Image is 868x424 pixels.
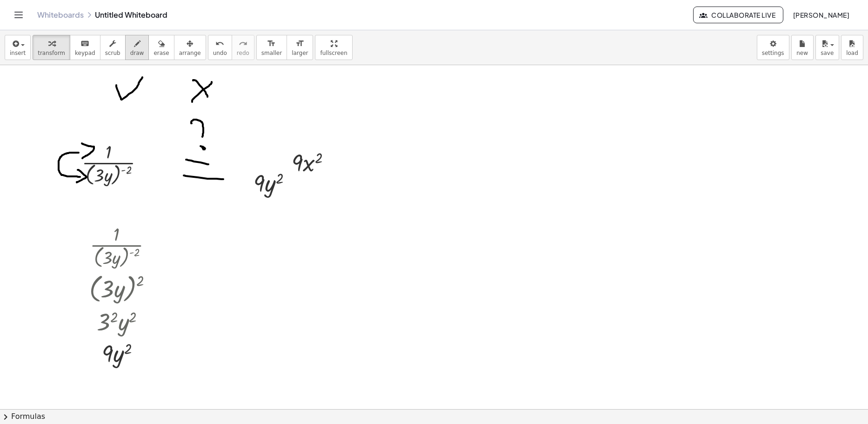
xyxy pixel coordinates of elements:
i: redo [239,38,247,49]
span: Collaborate Live [701,11,775,19]
button: Collaborate Live [693,7,783,23]
span: keypad [75,50,95,56]
button: transform [33,35,70,60]
span: erase [154,50,169,56]
span: draw [130,50,144,56]
button: new [791,35,814,60]
button: erase [148,35,174,60]
button: Toggle navigation [11,7,26,22]
button: insert [5,35,31,60]
button: settings [757,35,789,60]
span: [PERSON_NAME] [793,11,849,19]
button: keyboardkeypad [70,35,100,60]
span: arrange [179,50,201,56]
span: load [846,50,858,56]
span: transform [38,50,65,56]
i: format_size [295,38,304,49]
button: save [815,35,839,60]
button: load [841,35,863,60]
button: arrange [174,35,206,60]
span: smaller [261,50,282,56]
button: format_sizelarger [287,35,313,60]
span: larger [292,50,308,56]
button: redoredo [232,35,254,60]
button: format_sizesmaller [256,35,287,60]
span: scrub [105,50,120,56]
span: new [796,50,808,56]
span: undo [213,50,227,56]
span: save [821,50,834,56]
button: scrub [100,35,126,60]
button: [PERSON_NAME] [785,7,857,23]
span: insert [10,50,26,56]
button: undoundo [208,35,232,60]
button: draw [125,35,149,60]
span: fullscreen [320,50,347,56]
i: format_size [267,38,276,49]
i: undo [215,38,224,49]
span: redo [237,50,249,56]
a: Whiteboards [37,10,84,20]
span: settings [762,50,784,56]
i: keyboard [80,38,89,49]
button: fullscreen [315,35,352,60]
